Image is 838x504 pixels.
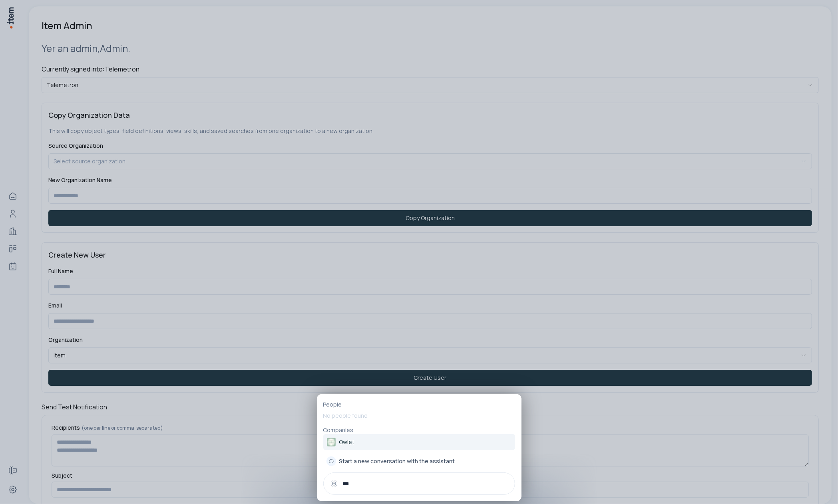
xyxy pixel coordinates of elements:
[326,437,336,447] img: Owlet
[323,453,515,469] button: Start a new conversation with the assistant
[323,409,515,423] p: No people found
[323,426,515,434] p: Companies
[323,434,515,450] a: Owlet
[323,401,515,409] p: People
[339,438,355,446] p: Owlet
[339,457,455,465] span: Start a new conversation with the assistant
[317,394,522,501] div: PeopleNo people foundCompaniesOwletOwletStart a new conversation with the assistant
